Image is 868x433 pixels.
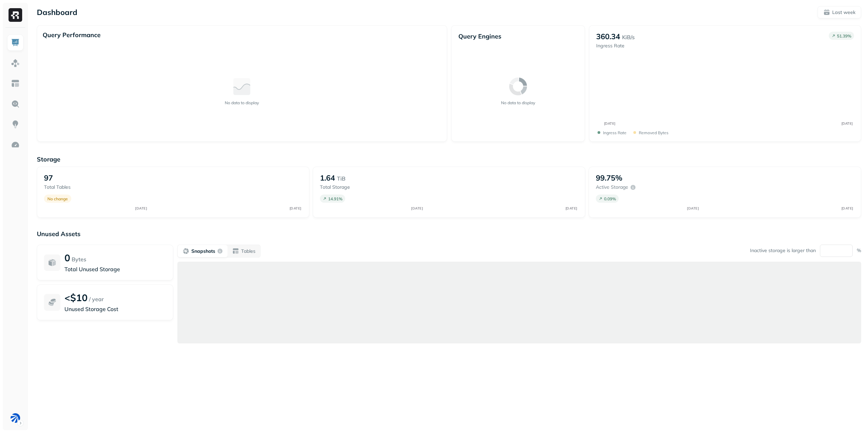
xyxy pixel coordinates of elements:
[290,206,301,210] tspan: [DATE]
[44,184,134,190] p: Total tables
[841,121,853,125] tspan: [DATE]
[37,155,861,163] p: Storage
[750,247,816,254] p: Inactive storage is larger than
[622,33,635,41] p: KiB/s
[337,174,345,183] p: TiB
[9,8,22,22] img: Ryft
[11,38,20,47] img: Dashboard
[11,99,20,108] img: Query Explorer
[64,265,166,273] p: Total Unused Storage
[596,173,622,183] p: 99.75%
[411,206,423,210] tspan: [DATE]
[64,305,166,313] p: Unused Storage Cost
[320,173,335,183] p: 1.64
[596,43,635,49] p: Ingress Rate
[11,413,20,423] img: BAM
[687,206,699,210] tspan: [DATE]
[11,120,20,129] img: Insights
[11,79,20,88] img: Asset Explorer
[191,248,215,254] p: Snapshots
[596,32,620,41] p: 360.34
[639,130,668,135] p: Removed bytes
[565,206,577,210] tspan: [DATE]
[841,206,853,210] tspan: [DATE]
[604,196,616,201] p: 0.09 %
[43,31,101,39] p: Query Performance
[857,247,861,254] p: %
[832,9,855,16] p: Last week
[501,100,535,105] p: No data to display
[241,248,255,254] p: Tables
[837,33,851,38] p: 51.39 %
[11,59,20,67] img: Assets
[72,255,86,263] p: Bytes
[37,230,861,238] p: Unused Assets
[47,196,68,201] p: No change
[44,173,53,183] p: 97
[328,196,342,201] p: 14.91 %
[11,140,20,149] img: Optimization
[596,184,628,190] p: Active storage
[64,292,88,304] p: <$10
[37,7,77,17] p: Dashboard
[818,6,861,18] button: Last week
[458,32,578,40] p: Query Engines
[603,130,627,135] p: Ingress Rate
[64,252,70,264] p: 0
[225,100,259,105] p: No data to display
[135,206,147,210] tspan: [DATE]
[89,295,104,303] p: / year
[604,121,616,125] tspan: [DATE]
[320,184,410,190] p: Total storage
